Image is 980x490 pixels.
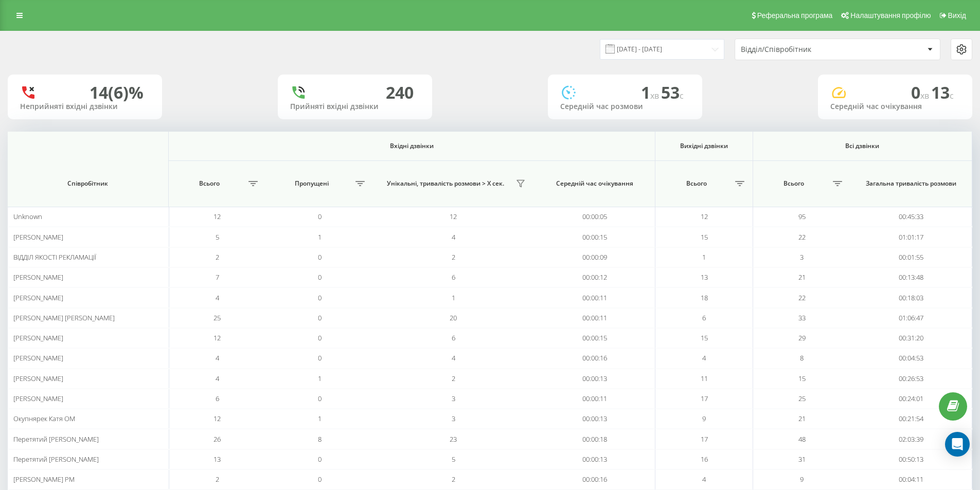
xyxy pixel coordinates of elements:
[920,90,931,101] span: хв
[13,252,96,262] span: ВІДДІЛ ЯКОСТІ РЕКЛАМАЦІЇ
[450,434,457,444] span: 23
[534,449,656,469] td: 00:00:13
[216,394,219,403] span: 6
[680,90,684,101] span: c
[850,287,972,307] td: 00:18:03
[534,247,656,267] td: 00:00:09
[850,328,972,348] td: 00:31:20
[213,414,221,423] span: 12
[758,179,830,188] span: Всього
[741,45,864,54] div: Відділ/Співробітник
[13,414,75,423] span: Окупнярек Катя ОМ
[850,449,972,469] td: 00:50:13
[450,313,457,322] span: 20
[701,434,708,444] span: 17
[702,475,706,484] span: 4
[452,394,455,403] span: 3
[378,179,512,188] span: Унікальні, тривалість розмови > Х сек.
[798,313,806,322] span: 33
[701,333,708,342] span: 15
[641,81,661,103] span: 1
[318,232,322,242] span: 1
[198,142,626,150] span: Вхідні дзвінки
[13,293,63,302] span: [PERSON_NAME]
[911,81,931,103] span: 0
[13,434,99,444] span: Перетятий [PERSON_NAME]
[318,475,322,484] span: 0
[850,469,972,489] td: 00:04:11
[90,83,144,102] div: 14 (6)%
[534,409,656,429] td: 00:00:13
[452,475,455,484] span: 2
[318,273,322,282] span: 0
[931,81,954,103] span: 13
[950,90,954,101] span: c
[701,212,708,221] span: 12
[452,232,455,242] span: 4
[545,179,645,188] span: Середній час очікування
[318,434,322,444] span: 8
[213,434,221,444] span: 26
[534,227,656,247] td: 00:00:15
[701,394,708,403] span: 17
[534,429,656,449] td: 00:00:18
[318,212,322,221] span: 0
[534,207,656,227] td: 00:00:05
[661,179,732,188] span: Всього
[13,232,63,242] span: [PERSON_NAME]
[798,374,806,383] span: 15
[13,374,63,383] span: [PERSON_NAME]
[452,414,455,423] span: 3
[216,353,219,362] span: 4
[665,142,743,150] span: Вихідні дзвінки
[318,333,322,342] span: 0
[452,455,455,464] span: 5
[213,455,221,464] span: 13
[290,102,420,111] div: Прийняті вхідні дзвінки
[850,227,972,247] td: 01:01:17
[769,142,956,150] span: Всі дзвінки
[702,252,706,262] span: 1
[534,389,656,409] td: 00:00:11
[560,102,690,111] div: Середній час розмови
[13,212,42,221] span: Unknown
[702,414,706,423] span: 9
[452,293,455,302] span: 1
[850,308,972,328] td: 01:06:47
[13,475,75,484] span: [PERSON_NAME] РМ
[216,293,219,302] span: 4
[534,328,656,348] td: 00:00:15
[174,179,245,188] span: Всього
[318,293,322,302] span: 0
[216,232,219,242] span: 5
[850,348,972,368] td: 00:04:53
[701,374,708,383] span: 11
[318,353,322,362] span: 0
[534,369,656,389] td: 00:00:13
[850,409,972,429] td: 00:21:54
[850,369,972,389] td: 00:26:53
[20,102,150,111] div: Неприйняті вхідні дзвінки
[534,287,656,307] td: 00:00:11
[850,11,931,20] span: Налаштування профілю
[452,333,455,342] span: 6
[798,232,806,242] span: 22
[386,83,414,102] div: 240
[13,273,63,282] span: [PERSON_NAME]
[318,374,322,383] span: 1
[800,475,804,484] span: 9
[216,252,219,262] span: 2
[798,394,806,403] span: 25
[702,353,706,362] span: 4
[216,273,219,282] span: 7
[650,90,661,101] span: хв
[271,179,352,188] span: Пропущені
[661,81,684,103] span: 53
[452,374,455,383] span: 2
[450,212,457,221] span: 12
[798,414,806,423] span: 21
[318,455,322,464] span: 0
[798,293,806,302] span: 22
[850,267,972,287] td: 00:13:48
[216,475,219,484] span: 2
